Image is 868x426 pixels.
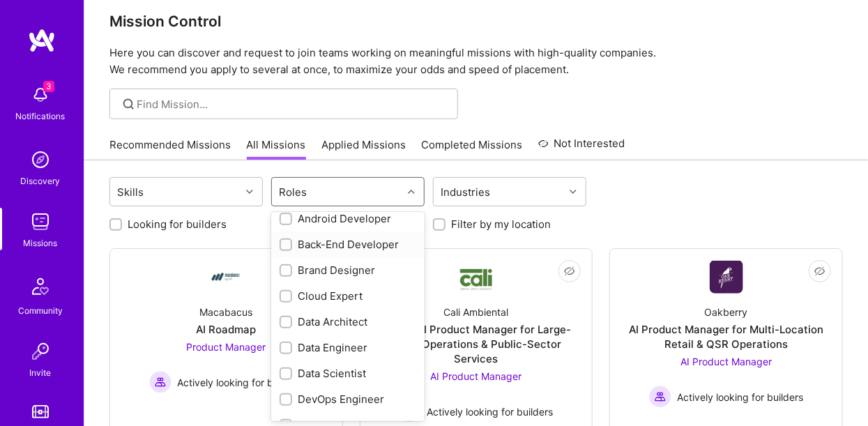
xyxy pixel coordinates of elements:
img: discovery [26,146,54,174]
div: Cali Ambiental [443,305,508,319]
img: Invite [26,337,54,365]
i: icon SearchGrey [121,96,137,112]
img: tokens [32,405,49,418]
span: Product Manager [186,341,266,353]
input: Find Mission... [137,97,448,112]
div: Back-End Developer [280,237,416,252]
div: Android Developer [280,211,416,226]
span: 3 [43,81,54,92]
img: Actively looking for builders [149,371,172,393]
img: teamwork [26,208,54,236]
span: Actively looking for builders [427,404,553,419]
div: Cloud Expert [280,289,416,303]
div: AI Roadmap [196,322,256,337]
img: Actively looking for builders [649,386,671,408]
div: Macabacus [199,305,252,319]
div: DevOps Engineer [280,392,416,406]
i: icon Chevron [408,188,415,195]
div: Data Scientist [280,366,416,381]
div: Notifications [16,109,66,123]
div: Skills [114,182,148,202]
i: icon Chevron [246,188,253,195]
i: icon Chevron [570,188,577,195]
div: Industries [438,182,494,202]
div: Roles [276,182,311,202]
img: Company Logo [459,263,493,291]
div: Senior AI Product Manager for Large-Scale Operations & Public-Sector Services [372,322,581,366]
div: Data Engineer [280,340,416,355]
span: AI Product Manager [680,356,772,367]
img: bell [26,81,54,109]
img: Company Logo [710,261,743,294]
a: Applied Missions [321,137,406,160]
div: Data Architect [280,314,416,329]
img: Company Logo [209,260,243,294]
img: Community [24,270,57,303]
div: Invite [30,365,52,380]
div: Oakberry [705,305,748,319]
p: Here you can discover and request to join teams working on meaningful missions with high-quality ... [109,45,843,78]
h3: Mission Control [109,13,843,30]
img: logo [28,28,56,53]
a: Not Interested [538,135,625,160]
label: Filter by my location [451,217,551,231]
i: icon EyeClosed [564,266,575,277]
span: Actively looking for builders [677,390,803,404]
label: Looking for builders [128,217,227,231]
div: Brand Designer [280,263,416,277]
div: Discovery [21,174,61,188]
div: AI Product Manager for Multi-Location Retail & QSR Operations [621,322,831,351]
span: AI Product Manager [430,370,521,382]
div: Community [18,303,63,318]
div: Missions [24,236,58,250]
a: Completed Missions [422,137,523,160]
a: Recommended Missions [109,137,231,160]
a: All Missions [247,137,306,160]
span: Actively looking for builders [177,375,303,390]
i: icon EyeClosed [814,266,825,277]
